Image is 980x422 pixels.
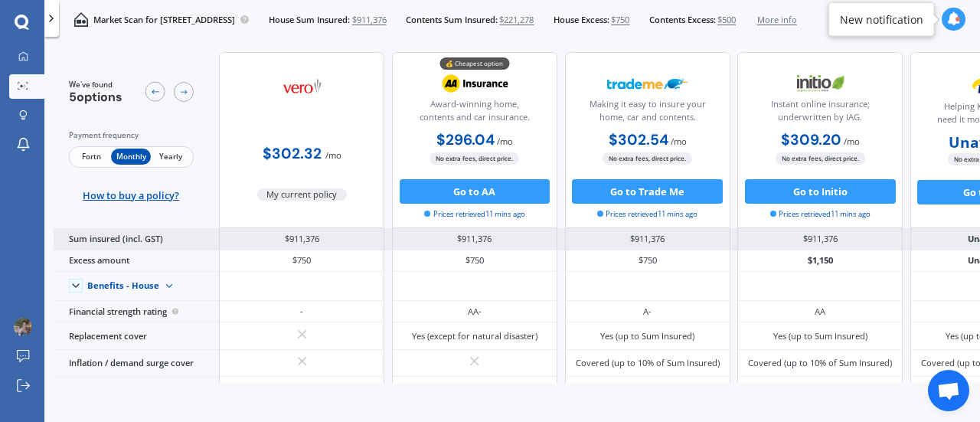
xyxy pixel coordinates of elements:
span: How to buy a policy? [83,189,179,201]
span: My current policy [257,188,348,201]
div: 💰 Cheapest option [439,57,509,70]
p: Market Scan for [STREET_ADDRESS] [93,14,235,26]
span: 5 options [69,89,122,105]
img: Benefit content down [159,276,179,296]
span: $500 [717,14,736,26]
div: Yes (up to Sum Insured) [600,330,694,342]
span: House Excess: [554,14,609,26]
img: AA.webp [434,68,515,99]
span: No extra fees, direct price. [603,152,692,164]
div: Liability cover - property damages / bodily injury [54,377,219,411]
span: No extra fees, direct price. [430,152,519,164]
div: Benefits - House [87,280,159,291]
div: New notification [840,11,923,27]
div: AA [815,306,825,318]
div: AA- [468,306,482,318]
span: $911,376 [352,14,387,26]
div: Sum insured (incl. GST) [54,228,219,250]
div: $911,376 [219,228,384,250]
b: $302.32 [263,144,322,163]
span: Monthly [111,149,151,165]
b: $302.54 [609,130,668,149]
div: Replacement cover [54,322,219,349]
div: $1,150 [737,250,903,272]
img: home-and-contents.b802091223b8502ef2dd.svg [73,12,88,27]
div: $911,376 [565,228,730,250]
span: / mo [844,136,860,147]
span: Prices retrieved 11 mins ago [597,209,697,220]
span: $750 [611,14,629,26]
div: Making it easy to insure your home, car and contents. [575,98,719,129]
div: Award-winning home, contents and car insurance. [403,98,547,129]
div: Financial strength rating [54,301,219,322]
span: $221,278 [499,14,534,26]
span: We've found [69,80,122,90]
div: Covered (up to 10% of Sum Insured) [576,357,720,369]
div: $750 [392,250,557,272]
div: Payment frequency [69,129,194,142]
div: - [300,306,303,318]
span: Fortn [71,149,111,165]
div: Open chat [928,370,969,411]
div: $750 [219,250,384,272]
b: $296.04 [436,130,495,149]
button: Go to AA [400,179,550,204]
span: / mo [497,136,513,147]
div: Yes (except for natural disaster) [412,330,537,342]
div: $911,376 [737,228,903,250]
span: No extra fees, direct price. [776,152,865,164]
img: ACg8ocJDcCOw3XmW-hRXAsdvmh-6t4XB6tCN68w8Dhy0NXxnzv42TEPiYw=s96-c [14,318,32,336]
span: House Sum Insured: [269,14,350,26]
img: Initio.webp [779,68,861,99]
button: Go to Initio [745,179,896,204]
span: Yearly [151,149,191,165]
div: Instant online insurance; underwritten by IAG. [748,98,892,129]
div: A- [643,306,652,318]
img: Vero.png [262,71,343,102]
div: Covered (up to 10% of Sum Insured) [748,357,892,369]
span: Prices retrieved 11 mins ago [770,209,871,220]
img: Trademe.webp [607,68,688,99]
b: $309.20 [781,130,841,149]
div: $750 [565,250,730,272]
div: Yes (up to Sum Insured) [773,330,867,342]
span: Contents Sum Insured: [406,14,498,26]
span: Prices retrieved 11 mins ago [424,209,524,220]
span: More info [757,14,797,26]
span: Contents Excess: [649,14,716,26]
div: Excess amount [54,250,219,272]
div: $911,376 [392,228,557,250]
div: Inflation / demand surge cover [54,350,219,377]
span: / mo [671,136,687,147]
span: / mo [325,149,341,161]
button: Go to Trade Me [572,179,723,204]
